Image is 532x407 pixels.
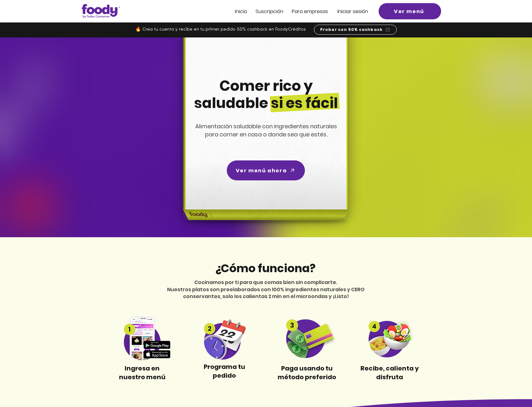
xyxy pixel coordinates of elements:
[113,316,172,360] img: Step 1 compress.png
[360,319,419,357] img: Step 4 compress.png
[166,37,364,237] img: headline-center-compress.png
[195,122,337,138] span: Alimentación saludable con ingredientes naturales para comer en casa o donde sea que estés.
[194,279,337,286] span: Cocinamos por ti para que comas bien sin complicarte.
[278,364,336,381] span: Paga usando tu método preferido
[394,7,424,15] span: Ver menú
[256,8,283,15] span: Suscripción
[235,8,247,15] span: Inicio
[360,364,419,381] span: Recibe, calienta y disfruta
[256,9,283,14] a: Suscripción
[379,3,441,19] a: Ver menú
[236,167,287,174] span: Ver menú ahora
[292,8,298,15] span: Pa
[227,160,305,180] a: Ver menú ahora
[135,27,306,32] span: 🔥 Crea tu cuenta y recibe en tu primer pedido 50% cashback en FoodyCréditos
[204,362,245,380] span: Programa tu pedido
[292,9,328,14] a: Para empresas
[337,9,368,14] a: Iniciar sesión
[215,260,316,276] span: ¿Cómo funciona?
[320,27,383,32] span: Probar con 50% cashback
[194,76,338,113] span: Comer rico y saludable si es fácil
[314,25,397,35] a: Probar con 50% cashback
[195,317,254,360] img: Step 2 compress.png
[167,286,365,300] span: Nuestros platos son preelaborados con 100% ingredientes naturales y CERO conservantes, solo los c...
[82,4,120,18] img: Logo_Foody V2.0.0 (3).png
[337,8,368,15] span: Iniciar sesión
[119,364,166,381] span: Ingresa en nuestro menú
[235,9,247,14] a: Inicio
[278,319,336,358] img: Step3 compress.png
[298,8,328,15] span: ra empresas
